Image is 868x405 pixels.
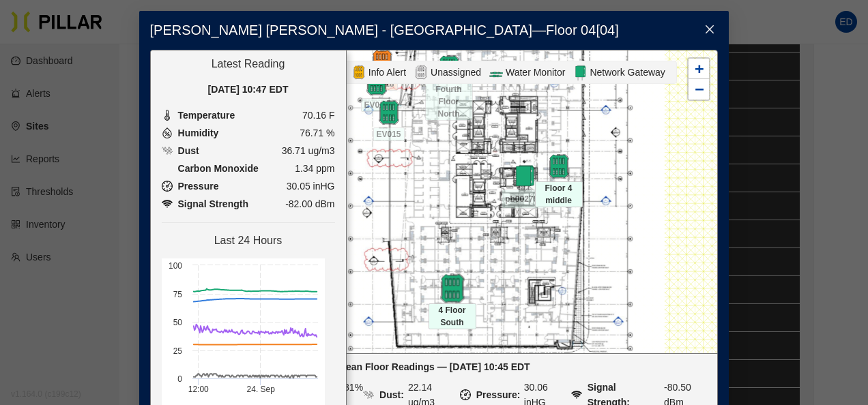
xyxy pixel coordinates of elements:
text: 0 [177,374,182,384]
span: Floor 4 middle [535,181,583,207]
img: Unassigned [414,64,428,80]
img: Alert [352,64,366,80]
img: DUST [363,389,374,400]
div: EV013 [353,71,401,95]
img: pod-online.97050380.svg [437,273,467,303]
li: 76.71 % [162,125,335,140]
span: Pressure [178,179,219,194]
span: Humidity [178,125,219,140]
img: Dust [162,145,173,156]
div: Pressure: [476,387,521,402]
img: Network Gateway [573,64,587,80]
h4: Latest Reading [162,57,335,71]
li: 1.34 ppm [162,161,335,176]
span: close [704,24,715,35]
span: EV013 [361,98,392,112]
div: Fourth Floor North [425,55,473,80]
span: Fourth Floor North [425,82,473,121]
div: Floor 4 middle [535,154,583,179]
img: pod-online.97050380.svg [437,55,461,80]
img: Pressure [162,181,173,192]
text: 12:00 [188,385,208,394]
img: pod-online.97050380.svg [377,100,401,125]
img: SIGNAL_RSSI [571,389,582,400]
button: Close [691,11,729,49]
div: Mean Floor Readings — [DATE] 10:45 EDT [156,359,712,374]
text: 75 [173,290,182,299]
li: 30.05 inHG [162,179,335,194]
div: EV015 [365,100,413,125]
h3: [PERSON_NAME] [PERSON_NAME] - [GEOGRAPHIC_DATA] — Floor 04 [ 04 ] [150,22,719,39]
img: Humidity [162,127,173,138]
a: Zoom out [689,79,709,100]
text: 25 [173,346,182,356]
li: 36.71 ug/m3 [162,143,335,158]
text: 50 [173,318,182,327]
img: Flow-Monitor [489,64,503,80]
div: pb002763 [500,165,548,173]
img: pod-online.97050380.svg [547,154,571,179]
span: Info Alert [366,65,409,80]
span: EV015 [373,127,405,141]
div: Dust: [379,387,404,402]
span: Signal Strength [178,196,248,211]
span: Unassigned [428,65,484,80]
text: 100 [168,261,182,271]
span: Carbon Monoxide [178,161,259,176]
img: Carbon Monoxide [162,163,173,174]
span: 4 Floor South [429,303,476,329]
span: Network Gateway [587,65,667,80]
span: + [695,60,704,77]
span: Dust [178,143,199,158]
a: Zoom in [689,59,709,79]
li: -82.00 dBm [162,196,335,211]
span: Water Monitor [503,65,568,80]
div: [DATE] 10:47 EDT [162,82,335,97]
img: Temperature [162,110,173,121]
h4: Last 24 Hours [162,234,335,247]
span: pb002763 [502,190,546,209]
img: gateway-online.42bf373e.svg [512,165,536,190]
img: Pressure [162,198,173,209]
span: Temperature [178,108,235,123]
li: 70.16 F [162,108,335,123]
div: 4 Floor South [429,276,476,301]
img: PRESSURE [460,389,471,400]
tspan: 24. Sep [246,385,275,394]
span: − [695,80,704,97]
